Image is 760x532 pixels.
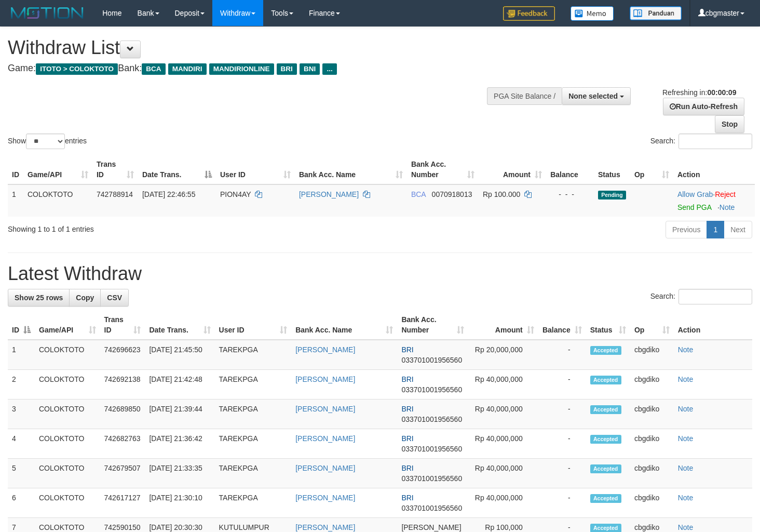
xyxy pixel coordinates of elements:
a: Run Auto-Refresh [663,98,744,115]
td: 742682763 [100,429,145,459]
td: 6 [8,488,35,518]
td: Rp 40,000,000 [468,488,538,518]
span: BNI [300,63,320,75]
td: TAREKPGA [215,429,292,459]
a: [PERSON_NAME] [299,190,359,198]
a: [PERSON_NAME] [295,494,355,502]
span: Accepted [590,494,621,503]
th: ID: activate to sort column descending [8,310,35,340]
th: Game/API: activate to sort column ascending [23,155,92,184]
span: Show 25 rows [15,294,63,302]
span: Copy 033701001956560 to clipboard [401,415,462,423]
span: Copy 033701001956560 to clipboard [401,504,462,512]
a: Allow Grab [677,190,713,198]
td: COLOKTOTO [35,400,100,429]
td: COLOKTOTO [35,340,100,370]
td: 2 [8,370,35,400]
input: Search: [678,134,752,149]
td: TAREKPGA [215,488,292,518]
img: Feedback.jpg [503,6,555,21]
td: Rp 20,000,000 [468,340,538,370]
a: Note [678,345,694,354]
span: BRI [401,405,413,413]
strong: 00:00:09 [707,88,736,97]
label: Search: [650,134,752,149]
th: User ID: activate to sort column ascending [216,155,295,184]
a: Note [678,523,694,531]
td: - [538,370,586,400]
td: - [538,340,586,370]
td: 742617127 [100,488,145,518]
span: Copy 033701001956560 to clipboard [401,445,462,453]
th: Amount: activate to sort column ascending [479,155,546,184]
a: Send PGA [677,203,711,211]
td: 742696623 [100,340,145,370]
a: CSV [100,289,129,307]
label: Show entries [8,134,87,149]
td: [DATE] 21:42:48 [145,370,214,400]
td: 1 [8,184,23,217]
a: Reject [715,190,736,198]
span: BRI [401,434,413,443]
a: [PERSON_NAME] [295,405,355,413]
td: 5 [8,459,35,488]
h1: Withdraw List [8,37,496,58]
a: Stop [715,115,744,133]
td: 1 [8,340,35,370]
span: Accepted [590,346,621,355]
td: cbgdiko [630,429,674,459]
td: [DATE] 21:45:50 [145,340,214,370]
div: PGA Site Balance / [487,87,562,105]
th: Amount: activate to sort column ascending [468,310,538,340]
span: BRI [401,494,413,502]
th: Action [673,155,755,184]
td: cbgdiko [630,488,674,518]
span: Rp 100.000 [483,190,520,198]
a: Note [678,464,694,472]
a: [PERSON_NAME] [295,375,355,383]
span: MANDIRI [168,63,207,75]
a: Next [724,221,752,238]
td: TAREKPGA [215,370,292,400]
a: [PERSON_NAME] [295,464,355,472]
span: Copy 033701001956560 to clipboard [401,356,462,364]
span: BRI [277,63,297,75]
th: Balance [546,155,594,184]
th: Date Trans.: activate to sort column ascending [145,310,214,340]
td: cbgdiko [630,370,674,400]
td: · [673,184,755,217]
a: [PERSON_NAME] [295,345,355,354]
td: Rp 40,000,000 [468,429,538,459]
td: - [538,429,586,459]
button: None selected [562,87,631,105]
a: Previous [666,221,707,238]
span: None selected [568,92,618,100]
td: [DATE] 21:36:42 [145,429,214,459]
a: 1 [707,221,724,238]
span: Copy 0070918013 to clipboard [432,190,472,198]
td: TAREKPGA [215,459,292,488]
a: [PERSON_NAME] [295,523,355,531]
span: BCA [142,63,165,75]
td: 4 [8,429,35,459]
a: Note [678,434,694,443]
td: Rp 40,000,000 [468,400,538,429]
th: Bank Acc. Number: activate to sort column ascending [407,155,479,184]
span: BCA [411,190,426,198]
th: Trans ID: activate to sort column ascending [92,155,138,184]
td: cbgdiko [630,400,674,429]
td: cbgdiko [630,459,674,488]
td: [DATE] 21:39:44 [145,400,214,429]
span: 742788914 [97,190,133,198]
a: Show 25 rows [8,289,70,307]
td: 3 [8,400,35,429]
span: Refreshing in: [662,88,736,97]
td: [DATE] 21:33:35 [145,459,214,488]
span: MANDIRIONLINE [209,63,274,75]
th: Date Trans.: activate to sort column descending [138,155,216,184]
td: Rp 40,000,000 [468,370,538,400]
a: Note [678,375,694,383]
td: - [538,488,586,518]
h4: Game: Bank: [8,63,496,74]
td: 742679507 [100,459,145,488]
